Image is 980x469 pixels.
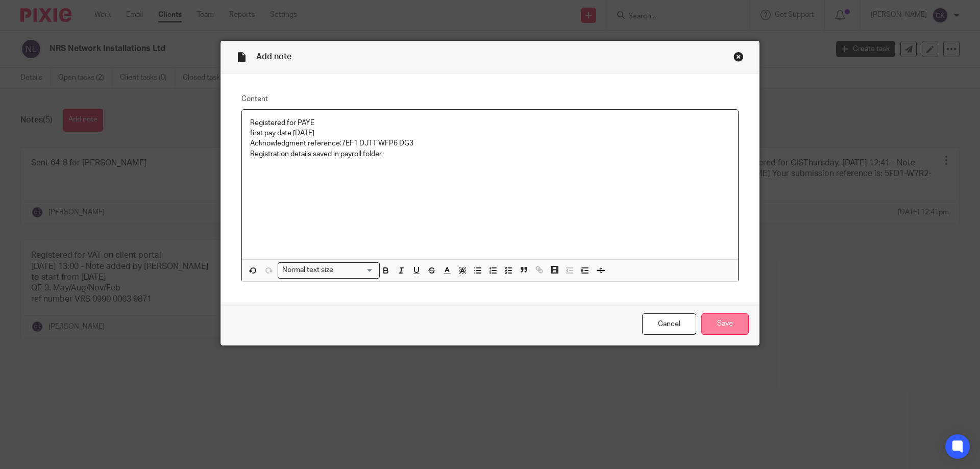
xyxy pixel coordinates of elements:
span: Normal text size [280,265,336,276]
div: Close this dialog window [733,52,744,62]
input: Save [701,313,749,335]
input: Search for option [337,265,374,276]
a: Cancel [642,313,696,335]
p: first pay date [DATE] [250,128,730,138]
div: Search for option [278,262,380,278]
p: Registration details saved in payroll folder [250,149,730,159]
span: Add note [256,53,291,61]
p: Acknowledgment reference:7EF1 DJTT WFP6 DG3 [250,138,730,149]
p: Registered for PAYE [250,118,730,128]
label: Content [241,94,739,104]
